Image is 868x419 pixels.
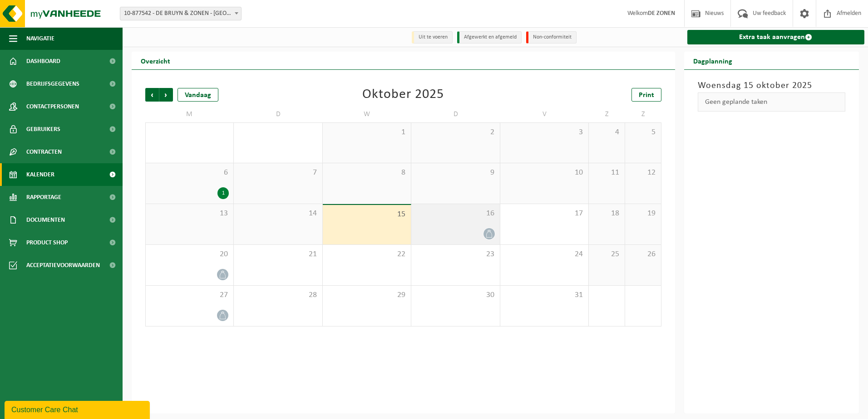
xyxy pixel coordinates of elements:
td: V [500,106,589,122]
div: 1 [217,187,229,199]
span: 5 [630,127,656,137]
span: Contactpersonen [26,95,79,118]
span: 18 [593,209,620,219]
span: 6 [150,168,229,178]
li: Afgewerkt en afgemeld [457,31,522,44]
span: 23 [416,249,495,259]
span: 9 [416,168,495,178]
span: Gebruikers [26,118,60,141]
div: Geen geplande taken [698,93,846,112]
span: 24 [505,249,584,259]
span: 8 [327,168,406,178]
span: 12 [630,168,656,178]
span: 16 [416,209,495,219]
span: Print [639,92,654,99]
td: W [323,106,411,122]
span: Navigatie [26,27,54,50]
td: D [411,106,500,122]
span: 14 [238,209,317,219]
span: 28 [238,290,317,300]
span: Volgende [159,88,173,102]
span: 11 [593,168,620,178]
span: 27 [150,290,229,300]
td: Z [589,106,625,122]
span: 19 [630,209,656,219]
h2: Dagplanning [684,52,741,69]
span: 26 [630,249,656,259]
span: 2 [416,127,495,137]
h3: Woensdag 15 oktober 2025 [698,79,846,93]
span: Bedrijfsgegevens [26,73,79,95]
iframe: chat widget [5,399,152,419]
div: Vandaag [178,88,218,102]
span: 25 [593,249,620,259]
span: 10-877542 - DE BRUYN & ZONEN - AALST [120,7,241,20]
span: 31 [505,290,584,300]
td: D [234,106,322,122]
span: Contracten [26,141,62,163]
h2: Overzicht [132,52,179,69]
span: 29 [327,290,406,300]
span: Documenten [26,209,65,231]
span: Rapportage [26,186,61,209]
a: Print [631,88,661,102]
span: 21 [238,249,317,259]
td: Z [625,106,661,122]
span: 13 [150,209,229,219]
div: Oktober 2025 [362,88,444,102]
span: 17 [505,209,584,219]
span: 20 [150,249,229,259]
td: M [145,106,234,122]
span: 4 [593,127,620,137]
span: Acceptatievoorwaarden [26,254,100,277]
span: 30 [416,290,495,300]
span: 15 [327,209,406,219]
span: 10-877542 - DE BRUYN & ZONEN - AALST [120,7,242,20]
span: Product Shop [26,231,68,254]
span: Dashboard [26,50,60,73]
span: 10 [505,168,584,178]
span: 3 [505,127,584,137]
span: Kalender [26,163,54,186]
span: 7 [238,168,317,178]
li: Non-conformiteit [526,31,577,44]
span: 1 [327,127,406,137]
span: 22 [327,249,406,259]
li: Uit te voeren [412,31,453,44]
a: Extra taak aanvragen [687,30,865,44]
strong: DE ZONEN [648,10,675,17]
span: Vorige [145,88,159,102]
